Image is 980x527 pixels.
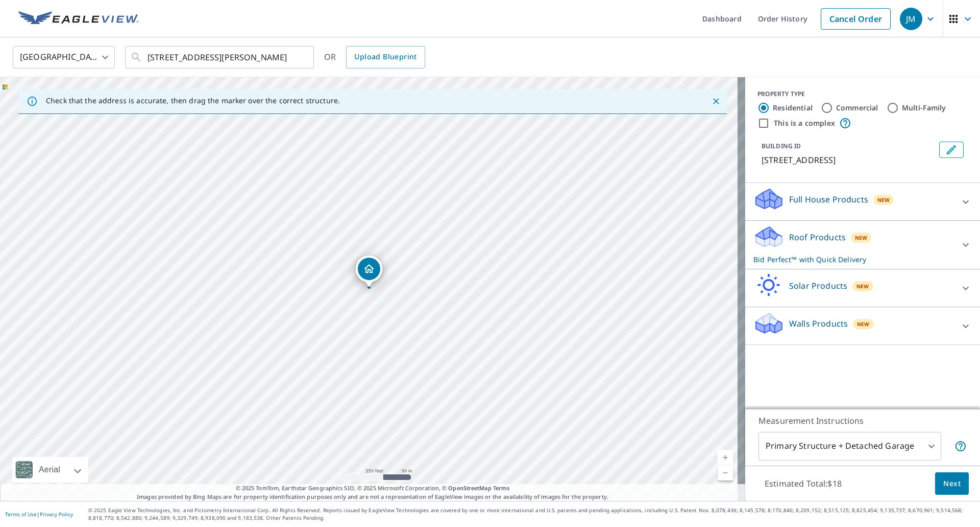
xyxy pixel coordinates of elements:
[855,234,868,242] span: New
[753,187,972,216] div: Full House ProductsNew
[836,103,878,113] label: Commercial
[789,193,868,205] p: Full House Products
[774,118,835,128] label: This is a complex
[18,11,139,27] img: EV Logo
[939,142,964,158] button: Edit building 1
[88,507,975,522] p: © 2025 Eagle View Technologies, Inc. and Pictometry International Corp. All Rights Reserved. Repo...
[5,511,37,518] a: Terms of Use
[13,43,115,72] div: [GEOGRAPHIC_DATA]
[762,154,935,166] p: [STREET_ADDRESS]
[900,8,922,30] div: JM
[943,477,961,490] span: Next
[356,256,382,287] div: Dropped pin, building 1, Residential property, 9472 Winchester Vly Chesterland, OH 44026
[718,465,733,480] a: Current Level 17, Zoom Out
[758,432,941,461] div: Primary Structure + Detached Garage
[789,231,846,243] p: Roof Products
[718,450,733,465] a: Current Level 17, Zoom In
[346,46,425,68] a: Upload Blueprint
[753,311,972,340] div: Walls ProductsNew
[354,51,416,63] span: Upload Blueprint
[789,317,848,330] p: Walls Products
[40,511,73,518] a: Privacy Policy
[856,282,869,290] span: New
[709,95,723,108] button: Close
[773,103,813,113] label: Residential
[753,273,972,303] div: Solar ProductsNew
[857,320,870,328] span: New
[753,225,972,265] div: Roof ProductsNewBid Perfect™ with Quick Delivery
[448,484,491,492] a: OpenStreetMap
[36,457,63,483] div: Aerial
[758,415,967,427] p: Measurement Instructions
[148,43,293,72] input: Search by address or latitude-longitude
[46,96,340,105] p: Check that the address is accurate, then drag the marker over the correct structure.
[5,511,73,517] p: |
[877,196,890,204] span: New
[12,457,88,483] div: Aerial
[789,280,847,292] p: Solar Products
[935,472,969,495] button: Next
[236,484,510,493] span: © 2025 TomTom, Earthstar Geographics SIO, © 2025 Microsoft Corporation, ©
[821,8,891,30] a: Cancel Order
[762,142,801,150] p: BUILDING ID
[753,254,953,265] p: Bid Perfect™ with Quick Delivery
[324,46,425,68] div: OR
[493,484,510,492] a: Terms
[757,89,968,99] div: PROPERTY TYPE
[902,103,946,113] label: Multi-Family
[756,472,850,495] p: Estimated Total: $18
